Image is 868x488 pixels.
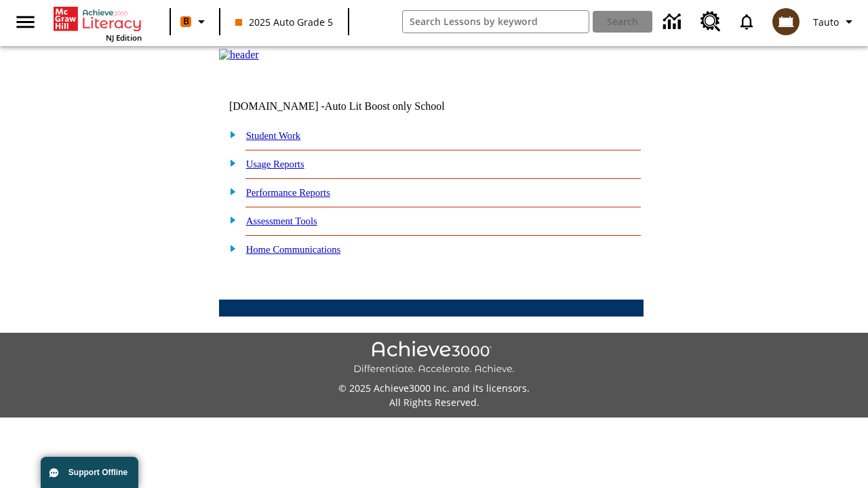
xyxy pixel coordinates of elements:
[808,9,863,34] button: Profile/Settings
[246,244,341,255] a: Home Communications
[5,2,45,42] button: Open side menu
[692,3,729,40] a: Resource Center, Will open in new tab
[772,8,800,35] img: avatar image
[813,15,839,29] span: Tauto
[246,216,317,226] a: Assessment Tools
[106,33,142,43] span: NJ Edition
[729,4,764,39] a: Notifications
[41,457,138,488] button: Support Offline
[655,3,692,41] a: Data Center
[68,468,127,477] span: Support Offline
[222,242,237,254] img: plus.gif
[175,9,215,34] button: Boost Class color is orange. Change class color
[403,11,589,33] input: search field
[353,341,515,375] img: Achieve3000 Differentiate Accelerate Achieve
[229,100,479,113] td: [DOMAIN_NAME] -
[246,159,304,169] a: Usage Reports
[54,4,142,43] div: Home
[219,49,259,61] img: header
[222,157,237,169] img: plus.gif
[246,187,330,198] a: Performance Reports
[235,15,333,29] span: 2025 Auto Grade 5
[222,213,237,226] img: plus.gif
[764,4,808,39] button: Select a new avatar
[222,128,237,140] img: plus.gif
[222,185,237,197] img: plus.gif
[183,13,189,30] span: B
[246,130,300,141] a: Student Work
[325,100,445,112] nobr: Auto Lit Boost only School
